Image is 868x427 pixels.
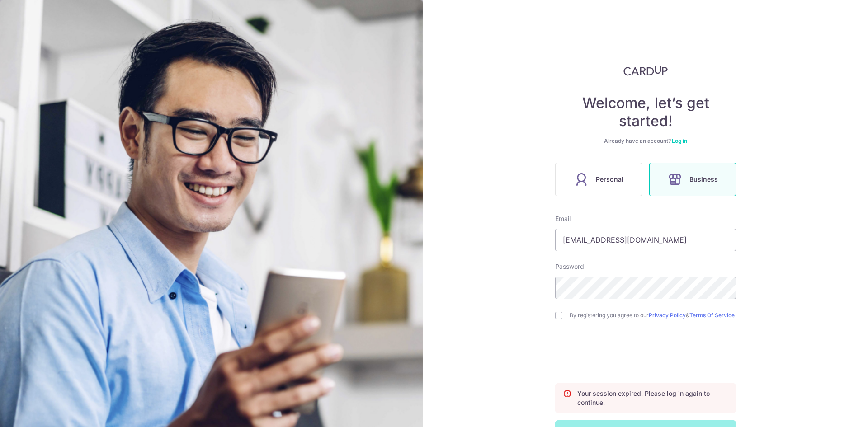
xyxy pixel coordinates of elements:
span: Business [689,174,718,185]
a: Log in [672,137,687,144]
label: Password [555,262,584,271]
iframe: reCAPTCHA [577,337,714,372]
label: By registering you agree to our & [570,312,736,319]
input: Enter your Email [555,229,736,251]
img: CardUp Logo [623,65,668,76]
span: Personal [596,174,623,185]
div: Already have an account? [555,137,736,145]
a: Business [646,163,740,196]
h4: Welcome, let’s get started! [555,94,736,130]
a: Personal [552,163,646,196]
a: Privacy Policy [649,312,686,319]
label: Email [555,214,571,223]
p: Your session expired. Please log in again to continue. [577,389,728,407]
a: Terms Of Service [689,312,735,319]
